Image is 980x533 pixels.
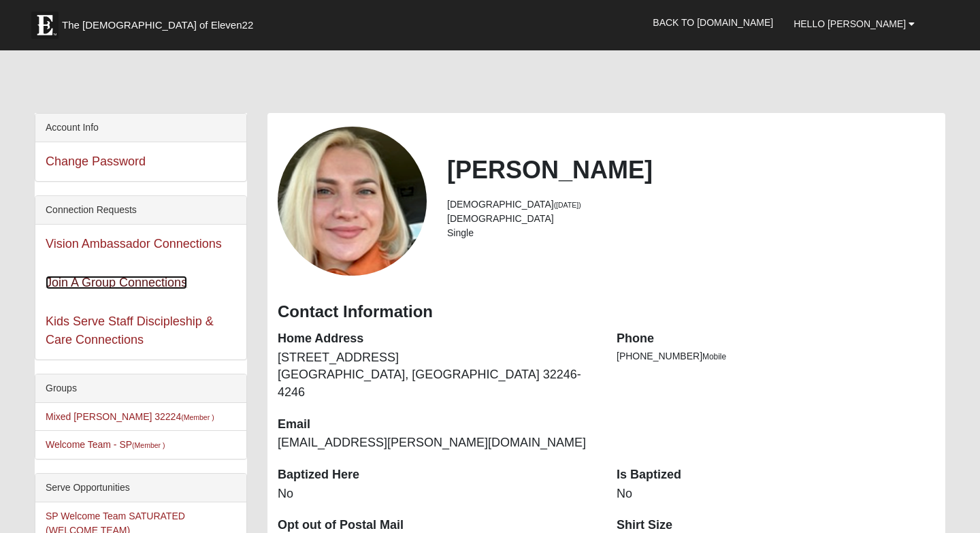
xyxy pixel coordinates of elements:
h3: Contact Information [278,302,935,322]
a: Vision Ambassador Connections [46,237,222,251]
a: Hello [PERSON_NAME] [783,7,925,41]
dt: Baptized Here [278,466,596,484]
a: View Fullsize Photo [278,127,427,276]
img: Eleven22 logo [31,12,59,39]
span: The [DEMOGRAPHIC_DATA] of Eleven22 [62,18,253,32]
div: Connection Requests [35,196,246,225]
a: Change Password [46,155,146,168]
div: Groups [35,374,246,403]
a: Join A Group Connections [46,276,187,289]
li: Single [447,226,935,240]
small: ([DATE]) [554,201,581,209]
dd: No [617,485,935,503]
a: Kids Serve Staff Discipleship & Care Connections [46,314,214,346]
dt: Is Baptized [617,466,935,484]
small: (Member ) [132,441,165,449]
div: Serve Opportunities [35,474,246,502]
dd: [EMAIL_ADDRESS][PERSON_NAME][DOMAIN_NAME] [278,434,596,452]
span: Hello [PERSON_NAME] [794,18,906,29]
h2: [PERSON_NAME] [447,155,935,184]
dd: [STREET_ADDRESS] [GEOGRAPHIC_DATA], [GEOGRAPHIC_DATA] 32246-4246 [278,349,596,402]
a: Welcome Team - SP(Member ) [46,439,165,450]
dd: No [278,485,596,503]
small: (Member ) [181,413,214,421]
a: Back to [DOMAIN_NAME] [642,5,783,39]
li: [DEMOGRAPHIC_DATA] [447,197,935,212]
span: Mobile [702,352,726,361]
div: Account Info [35,114,246,142]
li: [DEMOGRAPHIC_DATA] [447,212,935,226]
dt: Phone [617,330,935,348]
a: Mixed [PERSON_NAME] 32224(Member ) [46,411,214,422]
a: The [DEMOGRAPHIC_DATA] of Eleven22 [24,5,297,39]
dt: Home Address [278,330,596,348]
dt: Email [278,416,596,434]
li: [PHONE_NUMBER] [617,349,935,364]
